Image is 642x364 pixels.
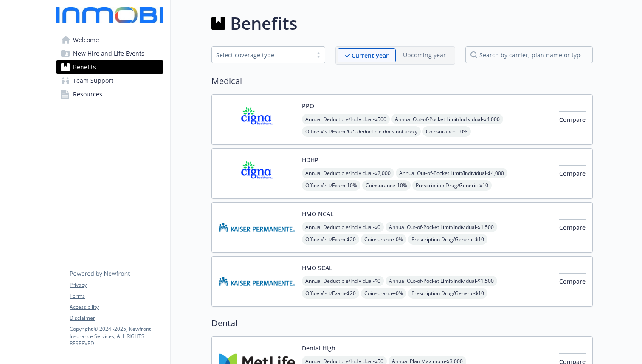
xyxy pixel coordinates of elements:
[302,344,335,353] button: Dental High
[465,46,593,63] input: search by carrier, plan name or type
[386,222,497,232] span: Annual Out-of-Pocket Limit/Individual - $1,500
[559,169,586,178] span: Compare
[559,273,586,290] button: Compare
[211,75,593,87] h2: Medical
[361,288,406,299] span: Coinsurance - 0%
[73,33,99,47] span: Welcome
[56,87,163,101] a: Resources
[302,180,360,191] span: Office Visit/Exam - 10%
[559,219,586,236] button: Compare
[559,111,586,128] button: Compare
[70,303,163,311] a: Accessibility
[302,234,359,245] span: Office Visit/Exam - $20
[361,234,406,245] span: Coinsurance - 0%
[302,114,390,124] span: Annual Deductible/Individual - $500
[216,51,308,59] div: Select coverage type
[302,263,332,272] button: HMO SCAL
[396,168,507,178] span: Annual Out-of-Pocket Limit/Individual - $4,000
[391,114,503,124] span: Annual Out-of-Pocket Limit/Individual - $4,000
[559,165,586,182] button: Compare
[73,74,113,87] span: Team Support
[70,314,163,322] a: Disclaimer
[56,74,163,87] a: Team Support
[56,33,163,47] a: Welcome
[396,48,453,62] span: Upcoming year
[70,325,163,347] p: Copyright © 2024 - 2025 , Newfront Insurance Services, ALL RIGHTS RESERVED
[352,51,389,60] p: Current year
[403,51,446,59] p: Upcoming year
[302,276,384,286] span: Annual Deductible/Individual - $0
[302,288,359,299] span: Office Visit/Exam - $20
[559,277,586,285] span: Compare
[386,276,497,286] span: Annual Out-of-Pocket Limit/Individual - $1,500
[211,317,593,330] h2: Dental
[559,223,586,231] span: Compare
[422,126,471,137] span: Coinsurance - 10%
[70,292,163,300] a: Terms
[73,47,144,60] span: New Hire and Life Events
[219,263,295,299] img: Kaiser Permanente Insurance Company carrier logo
[56,60,163,74] a: Benefits
[302,168,394,178] span: Annual Deductible/Individual - $2,000
[408,234,487,245] span: Prescription Drug/Generic - $10
[230,11,297,36] h1: Benefits
[302,126,421,137] span: Office Visit/Exam - $25 deductible does not apply
[408,288,487,299] span: Prescription Drug/Generic - $10
[219,209,295,245] img: Kaiser Permanente Insurance Company carrier logo
[56,47,163,60] a: New Hire and Life Events
[70,281,163,289] a: Privacy
[219,155,295,192] img: CIGNA carrier logo
[559,116,586,124] span: Compare
[302,222,384,232] span: Annual Deductible/Individual - $0
[219,102,295,138] img: CIGNA carrier logo
[73,87,102,101] span: Resources
[73,60,96,74] span: Benefits
[302,209,333,218] button: HMO NCAL
[302,155,318,164] button: HDHP
[362,180,411,191] span: Coinsurance - 10%
[412,180,492,191] span: Prescription Drug/Generic - $10
[302,102,314,110] button: PPO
